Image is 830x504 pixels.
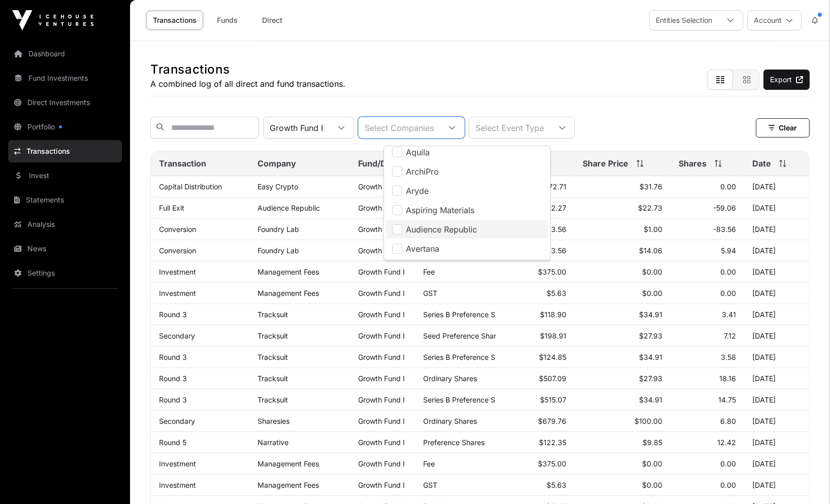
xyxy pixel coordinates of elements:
[496,475,574,496] td: $5.63
[713,225,736,233] span: -83.56
[719,374,736,383] span: 18.16
[358,225,405,233] a: Growth Fund I
[639,395,662,404] span: $34.91
[159,395,187,404] a: Round 3
[496,411,574,432] td: $679.76
[159,438,186,447] a: Round 5
[358,204,405,212] a: Growth Fund I
[679,157,707,170] span: Shares
[642,481,662,489] span: $0.00
[8,43,122,65] a: Dashboard
[744,240,809,261] td: [DATE]
[763,70,810,90] a: Export
[496,325,574,347] td: $198.91
[406,167,439,176] span: ArchiPro
[358,331,405,340] a: Growth Fund I
[359,117,440,138] div: Select Companies
[423,310,514,319] span: Series B Preference Shares
[386,220,548,239] li: Audience Republic
[159,374,187,383] a: Round 3
[8,262,122,284] a: Settings
[258,395,288,404] a: Tracksuit
[639,310,662,319] span: $34.91
[642,267,662,276] span: $0.00
[744,219,809,240] td: [DATE]
[358,267,405,276] a: Growth Fund I
[159,310,187,319] a: Round 3
[720,182,736,191] span: 0.00
[496,304,574,325] td: $118.90
[779,455,830,504] iframe: Chat Widget
[423,353,514,361] span: Series B Preference Shares
[159,225,196,233] a: Conversion
[744,197,809,219] td: [DATE]
[718,395,736,404] span: 14.75
[423,267,435,276] span: Fee
[386,162,548,181] li: ArchiPro
[258,267,342,276] p: Management Fees
[8,67,122,89] a: Fund Investments
[406,206,475,214] span: Aspiring Materials
[406,225,477,233] span: Audience Republic
[258,182,298,191] a: Easy Crypto
[642,289,662,297] span: $0.00
[720,459,736,468] span: 0.00
[423,417,477,425] span: Ordinary Shares
[150,78,345,90] p: A combined log of all direct and fund transactions.
[258,417,290,425] a: Sharesies
[159,204,184,212] a: Full Exit
[640,182,662,191] span: $31.76
[496,453,574,475] td: $375.00
[159,289,196,297] a: Investment
[386,259,548,277] li: Basis
[252,11,293,30] a: Direct
[423,459,435,468] span: Fee
[8,91,122,114] a: Direct Investments
[650,11,718,30] div: Entities Selection
[358,417,405,425] a: Growth Fund I
[721,353,736,361] span: 3.58
[358,246,405,255] a: Growth Fund I
[358,374,405,383] a: Growth Fund I
[258,331,288,340] a: Tracksuit
[747,10,802,30] button: Account
[258,157,296,170] span: Company
[644,225,662,233] span: $1.00
[720,289,736,297] span: 0.00
[720,417,736,425] span: 6.80
[159,481,196,489] a: Investment
[724,331,736,340] span: 7.12
[264,117,329,138] div: Growth Fund I
[423,438,485,447] span: Preference Shares
[150,61,345,78] h1: Transactions
[258,438,289,447] a: Narrative
[720,481,736,489] span: 0.00
[386,143,548,161] li: Aquila
[146,11,203,30] a: Transactions
[386,240,548,258] li: Avertana
[386,201,548,219] li: Aspiring Materials
[634,417,662,425] span: $100.00
[744,325,809,347] td: [DATE]
[159,267,196,276] a: Investment
[258,225,299,233] a: Foundry Lab
[639,331,662,340] span: $27.93
[8,116,122,138] a: Portfolio
[8,238,122,260] a: News
[358,438,405,447] a: Growth Fund I
[406,187,429,195] span: Aryde
[752,157,771,170] span: Date
[406,245,440,253] span: Avertana
[358,182,405,191] a: Growth Fund I
[358,353,405,361] a: Growth Fund I
[258,374,288,383] a: Tracksuit
[258,204,320,212] a: Audience Republic
[496,389,574,411] td: $515.07
[496,368,574,389] td: $507.09
[159,157,206,170] span: Transaction
[159,331,195,340] a: Secondary
[358,157,405,170] span: Fund/Direct
[720,267,736,276] span: 0.00
[717,438,736,447] span: 12.42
